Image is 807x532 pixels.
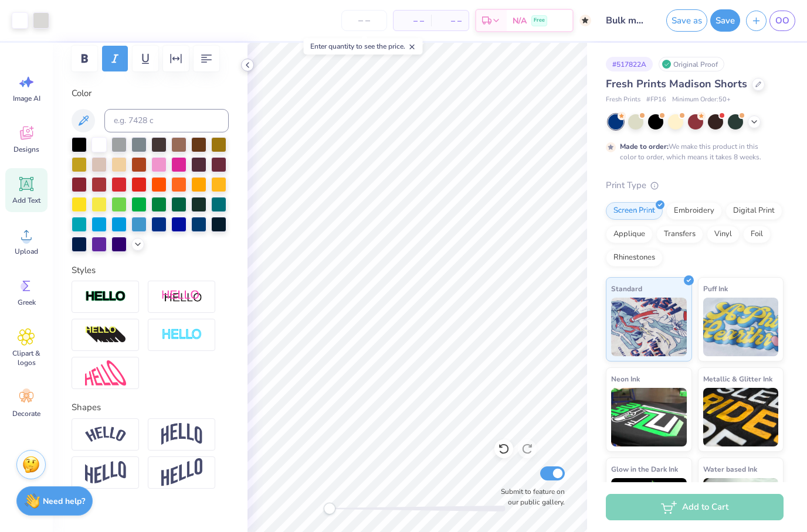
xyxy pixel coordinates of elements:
[606,249,663,267] div: Rhinestones
[606,77,747,91] span: Fresh Prints Madison Shorts
[611,282,642,295] span: Standard
[707,226,740,243] div: Vinyl
[611,388,687,446] img: Neon Ink
[646,95,666,105] span: # FP16
[85,427,126,442] img: Arc
[161,289,202,304] img: Shadow
[161,328,202,342] img: Negative Space
[534,16,545,25] span: Free
[494,486,565,507] label: Submit to feature on our public gallery.
[85,461,126,484] img: Flag
[611,373,640,385] span: Neon Ink
[606,226,653,243] div: Applique
[85,290,126,303] img: Stroke
[606,202,663,220] div: Screen Print
[12,196,40,205] span: Add Text
[18,298,36,307] span: Greek
[161,423,202,445] img: Arch
[606,57,653,71] div: # 517822A
[769,11,795,31] a: OO
[7,349,46,367] span: Clipart & logos
[656,226,703,243] div: Transfers
[13,94,40,103] span: Image AI
[85,326,126,345] img: 3D Illusion
[72,401,101,414] label: Shapes
[620,141,764,162] div: We make this product in this color to order, which means it takes 8 weeks.
[620,142,669,151] strong: Made to order:
[104,109,229,132] input: e.g. 7428 c
[725,202,782,220] div: Digital Print
[666,9,707,32] button: Save as
[341,10,387,31] input: – –
[606,179,784,192] div: Print Type
[611,463,678,475] span: Glow in the Dark Ink
[703,282,728,295] span: Puff Ink
[710,9,740,32] button: Save
[161,458,202,487] img: Rise
[72,264,96,277] label: Styles
[304,38,423,54] div: Enter quantity to see the price.
[43,496,85,507] strong: Need help?
[85,360,126,386] img: Free Distort
[775,14,789,28] span: OO
[703,463,757,475] span: Water based Ink
[324,503,335,514] div: Accessibility label
[672,95,731,105] span: Minimum Order: 50 +
[72,87,229,100] label: Color
[438,15,462,27] span: – –
[703,298,779,356] img: Puff Ink
[597,9,655,32] input: Untitled Design
[743,226,771,243] div: Foil
[703,373,772,385] span: Metallic & Glitter Ink
[12,409,40,418] span: Decorate
[13,145,39,154] span: Designs
[513,15,527,27] span: N/A
[703,388,779,446] img: Metallic & Glitter Ink
[401,15,424,27] span: – –
[15,247,38,256] span: Upload
[611,298,687,356] img: Standard
[666,202,722,220] div: Embroidery
[659,57,724,71] div: Original Proof
[606,95,640,105] span: Fresh Prints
